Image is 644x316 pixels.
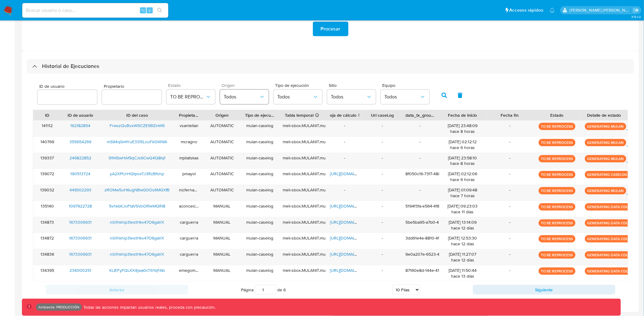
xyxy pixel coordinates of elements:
[22,6,168,14] input: Buscar usuario o caso...
[141,7,145,13] span: ⌥
[82,304,216,310] p: Todas las acciones impactan usuarios reales, proceda con precaución.
[550,8,555,13] a: Notificaciones
[633,7,639,13] a: Salir
[631,14,641,19] span: 3.154.0
[153,6,166,15] button: search-icon
[570,7,631,13] p: christian.palomeque@mercadolibre.com.co
[38,306,79,308] p: Ambiente: PRODUCCIÓN
[509,7,544,13] span: Accesos rápidos
[149,7,151,13] span: s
